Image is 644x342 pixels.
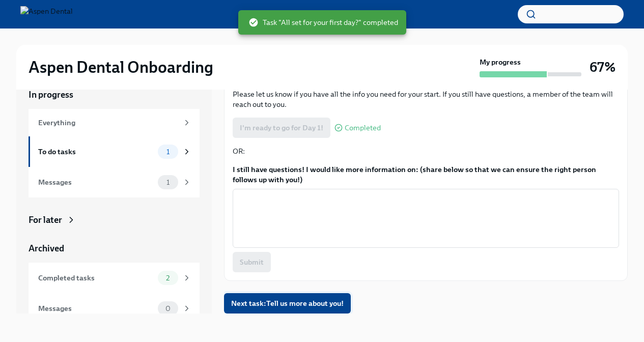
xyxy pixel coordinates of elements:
a: Archived [29,242,200,254]
a: Everything [29,109,200,136]
a: To do tasks1 [29,136,200,167]
button: Next task:Tell us more about you! [224,293,351,313]
span: 1 [160,179,176,186]
div: Messages [38,303,154,314]
span: Completed [345,124,381,132]
span: Task "All set for your first day?" completed [248,17,398,27]
div: For later [29,214,62,226]
span: 1 [160,148,176,156]
div: Completed tasks [38,272,154,283]
div: Everything [38,117,178,128]
p: Please let us know if you have all the info you need for your start. If you still have questions,... [233,89,619,109]
h2: Aspen Dental Onboarding [29,57,213,77]
p: OR: [233,146,619,156]
strong: My progress [480,57,521,67]
a: Messages0 [29,293,200,324]
span: 0 [159,305,177,312]
a: Completed tasks2 [29,263,200,293]
h3: 67% [590,58,615,76]
a: In progress [29,89,200,101]
img: Aspen Dental [20,6,73,22]
span: Next task : Tell us more about you! [231,298,344,308]
div: Messages [38,177,154,188]
a: Messages1 [29,167,200,197]
span: 2 [160,274,176,282]
div: To do tasks [38,146,154,157]
label: I still have questions! I would like more information on: (share below so that we can ensure the ... [233,164,619,185]
a: For later [29,214,200,226]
